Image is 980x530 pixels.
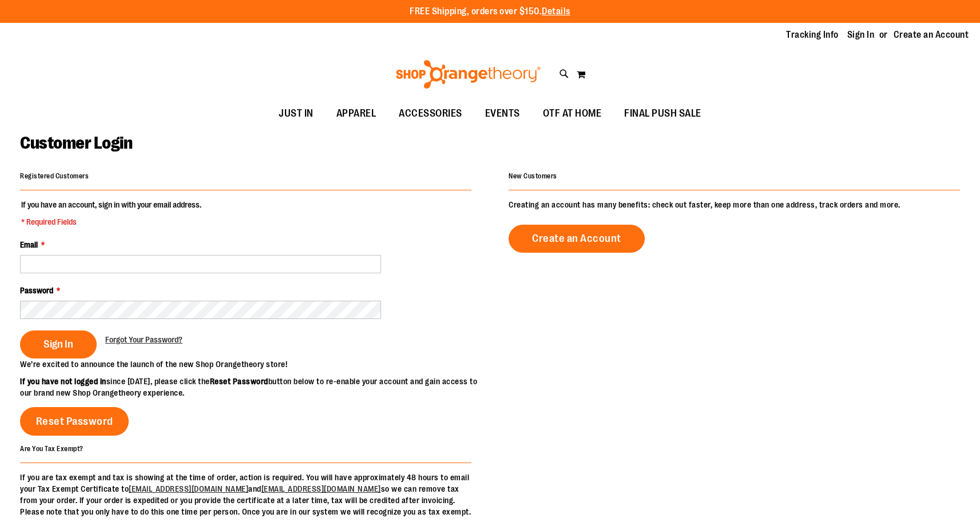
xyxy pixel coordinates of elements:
[210,377,268,386] strong: Reset Password
[543,101,602,126] span: OTF AT HOME
[267,101,325,127] a: JUST IN
[20,444,84,452] strong: Are You Tax Exempt?
[105,334,182,345] a: Forgot Your Password?
[509,199,960,210] p: Creating an account has many benefits: check out faster, keep more than one address, track orders...
[105,335,182,344] span: Forgot Your Password?
[21,216,201,228] span: * Required Fields
[336,101,376,126] span: APPAREL
[261,484,381,493] a: [EMAIL_ADDRESS][DOMAIN_NAME]
[387,101,474,127] a: ACCESSORIES
[20,407,129,436] a: Reset Password
[410,5,570,18] p: FREE Shipping, orders over $150.
[279,101,314,126] span: JUST IN
[474,101,531,127] a: EVENTS
[36,415,113,428] span: Reset Password
[613,101,713,127] a: FINAL PUSH SALE
[20,133,132,153] span: Customer Login
[20,358,490,370] p: We’re excited to announce the launch of the new Shop Orangetheory store!
[394,60,542,89] img: Shop Orangetheory
[485,101,520,126] span: EVENTS
[20,377,106,386] strong: If you have not logged in
[847,29,875,41] a: Sign In
[20,172,89,180] strong: Registered Customers
[894,29,969,41] a: Create an Account
[20,286,53,295] span: Password
[20,376,490,399] p: since [DATE], please click the button below to re-enable your account and gain access to our bran...
[325,101,388,127] a: APPAREL
[129,484,248,493] a: [EMAIL_ADDRESS][DOMAIN_NAME]
[509,172,557,180] strong: New Customers
[20,199,203,228] legend: If you have an account, sign in with your email address.
[399,101,462,126] span: ACCESSORIES
[43,338,73,350] span: Sign In
[509,225,645,253] a: Create an Account
[532,232,621,245] span: Create an Account
[20,240,38,249] span: Email
[624,101,701,126] span: FINAL PUSH SALE
[20,472,471,517] p: If you are tax exempt and tax is showing at the time of order, action is required. You will have ...
[542,6,570,17] a: Details
[786,29,839,41] a: Tracking Info
[531,101,613,127] a: OTF AT HOME
[20,330,97,358] button: Sign In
